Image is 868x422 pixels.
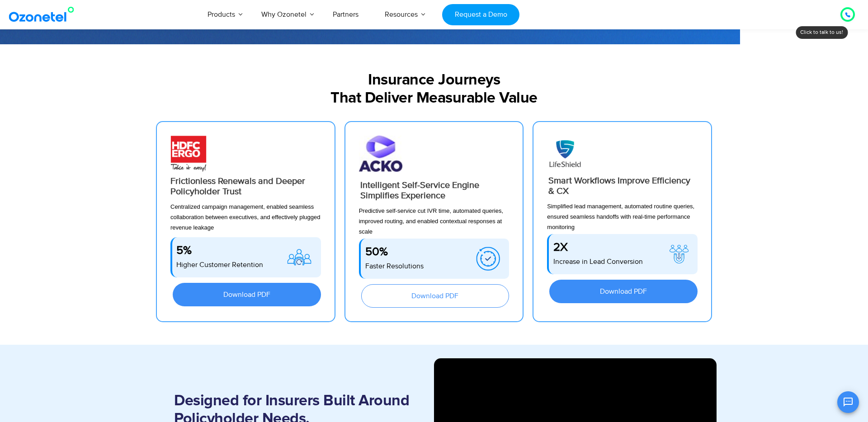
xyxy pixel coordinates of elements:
[176,242,192,259] div: 5%
[173,283,321,306] a: Download PDF
[156,71,712,108] h2: Insurance Journeys That Deliver Measurable Value
[176,259,263,270] p: Higher Customer Retention
[360,180,509,201] div: Intelligent Self-Service Engine Simplifies Experience
[170,202,321,233] div: Centralized campaign management, enabled seamless collaboration between executives, and effective...
[411,292,458,300] span: Download PDF
[553,256,643,267] p: Increase in Lead Conversion
[365,261,424,272] p: Faster Resolutions
[170,176,321,197] div: Frictionless Renewals and Deeper Policyholder Trust
[442,4,519,25] a: Request a Demo
[600,288,647,295] span: Download PDF
[837,391,859,413] button: Open chat
[365,243,388,261] div: 50%
[361,284,509,308] a: Download PDF
[553,239,568,256] div: 2X
[223,291,270,298] span: Download PDF
[548,176,698,197] div: Smart Workflows Improve Efficiency & CX
[547,201,698,232] div: Simplified lead management, automated routine queries, ensured seamless handoffs with real-time p...
[359,206,509,237] div: Predictive self-service cut IVR time, automated queries, improved routing, and enabled contextual...
[549,280,698,303] a: Download PDF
